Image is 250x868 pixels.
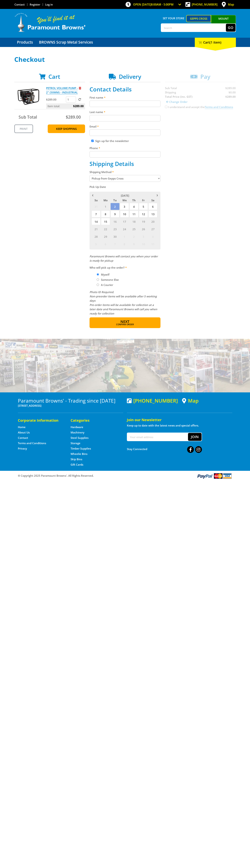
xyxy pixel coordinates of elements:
[120,240,129,248] span: 8
[90,317,160,328] button: Next Confirm order
[90,124,160,129] label: Email
[91,233,101,240] span: 28
[91,240,101,248] span: 5
[14,473,236,479] div: ® Copyright 2025 Paramount Browns'. All Rights Reserved.
[148,233,157,240] span: 4
[127,423,232,428] p: Keep up to date with the latest news and special offers.
[46,86,78,94] a: PETROL VOLUME PUMP - 2" (50MM) - INDUSTRIAL
[100,271,111,278] label: Myself
[91,225,101,233] span: 21
[139,225,148,233] span: 26
[139,198,148,203] span: Fr
[71,425,83,429] a: Go to the Hardware page
[110,210,120,218] span: 9
[129,240,138,248] span: 9
[133,3,174,6] span: OPEN [DATE]
[139,233,148,240] span: 3
[90,95,160,100] label: First name
[90,115,160,121] input: Please enter your last name.
[186,15,211,22] a: Gepps Cross
[120,319,129,324] span: Next
[48,124,85,133] a: Keep Shopping
[120,210,129,218] span: 10
[97,273,99,276] input: Please select who will pick up the order.
[129,203,138,210] span: 4
[90,175,160,182] select: Please select a shipping method.
[110,203,120,210] span: 2
[90,101,160,107] input: Please enter your first name.
[101,233,110,240] span: 29
[18,447,27,450] a: Go to the Privacy page
[210,40,221,44] span: (1 item)
[71,457,82,461] a: Go to the Skip Bins page
[14,38,36,47] a: Go to the Products page
[45,3,53,6] a: Log in
[95,139,129,143] label: Sign up for the newsletter
[226,24,236,32] button: Go
[90,129,160,136] input: Please enter your email address.
[71,431,84,434] a: Go to the Machinery page
[101,225,110,233] span: 22
[71,441,80,445] a: Go to the Storage page
[127,433,188,441] input: Your email address
[211,15,236,29] a: Mount [PERSON_NAME]
[129,225,138,233] span: 25
[46,97,65,102] p: $289.00
[127,445,202,453] div: Stay Connected
[120,198,129,203] span: We
[101,203,110,210] span: 1
[148,218,157,225] span: 20
[151,3,174,6] span: 8:00am - 5:00pm
[101,218,110,225] span: 15
[14,3,25,6] a: Go to the Contact page
[161,24,226,32] input: Search
[127,417,232,422] h5: Join our Newsletter
[90,185,160,189] label: Pick Up Date
[97,278,99,281] input: Please select who will pick up the order.
[18,398,123,403] h3: Paramount Browns' - Trading since [DATE]
[71,463,83,467] a: Go to the Gift Cards page
[139,210,148,218] span: 12
[91,218,101,225] span: 14
[14,124,33,133] a: Print
[182,398,199,404] a: View a map of Gepps Cross location
[71,447,91,450] a: Go to the Timber Supplies page
[19,114,37,120] span: Sub Total
[14,56,236,63] h1: Checkout
[110,225,120,233] span: 23
[71,436,88,440] a: Go to the Steel Supplies page
[148,203,157,210] span: 6
[148,225,157,233] span: 27
[71,418,116,423] h5: Categories
[100,277,120,283] label: Someone Else
[90,265,160,270] label: Who will pick up the order?
[18,403,123,408] p: [STREET_ADDRESS]
[100,282,114,288] label: A Courier
[120,203,129,210] span: 3
[119,73,141,80] span: Delivery
[148,198,157,203] span: Sa
[120,218,129,225] span: 17
[18,86,39,107] img: PETROL VOLUME PUMP - 2" (50MM) - INDUSTRIAL
[90,146,160,150] label: Phone
[195,38,236,47] div: Cart
[90,110,160,114] label: Last name
[36,38,96,47] a: Go to the BROWNS Scrap Metal Services page
[101,240,110,248] span: 6
[120,233,129,240] span: 1
[101,198,110,203] span: Mo
[101,210,110,218] span: 8
[18,436,28,440] a: Go to the Contact page
[110,198,120,203] span: Tu
[129,233,138,240] span: 2
[129,198,138,203] span: Th
[30,3,40,6] a: Go to the registration page
[110,233,120,240] span: 30
[161,15,186,21] span: Set your store
[18,418,63,423] h5: Corporate Information
[121,194,129,197] span: [DATE]
[129,210,138,218] span: 11
[66,114,81,120] span: $289.00
[197,473,232,479] img: PayPal, Mastercard, Visa accepted
[18,441,46,445] a: Go to the Terms and Conditions page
